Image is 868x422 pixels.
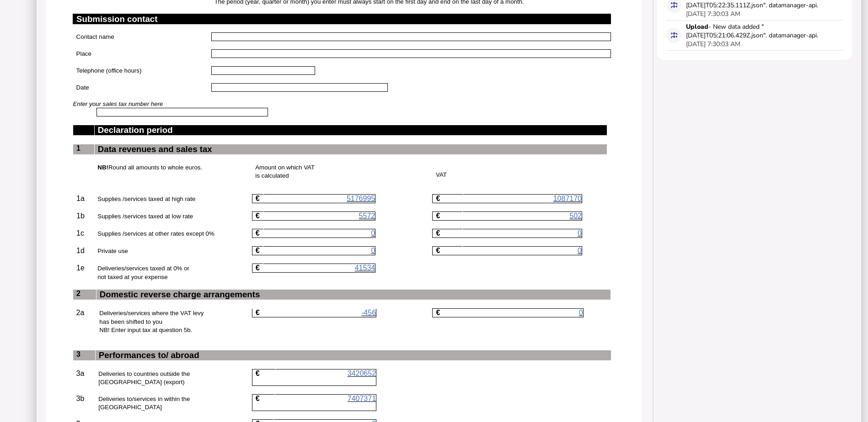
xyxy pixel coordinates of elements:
[97,213,193,220] span: Supplies /services taxed at low rate
[97,195,195,202] span: Supplies /services taxed at high rate
[76,212,91,220] p: 1b
[671,32,677,38] i: Data for this filing changed
[686,40,740,48] div: [DATE] 7:30:03 AM
[256,264,260,272] b: €
[256,212,260,220] b: €
[436,195,440,202] b: €
[671,2,677,8] i: Data for this filing changed
[371,229,375,237] span: 0
[553,195,582,202] span: 1087170
[256,195,260,202] b: €
[436,247,440,254] b: €
[100,290,260,299] span: Domestic reverse charge arrangements
[97,230,214,237] span: Supplies /services at other rates except 0%
[686,22,823,40] div: - New data added "[DATE]T05:21:06.429Z.json". datamanager-api.
[578,247,582,254] span: 0
[76,14,157,24] span: Submission contact
[256,369,260,377] b: €
[76,264,91,272] p: 1e
[97,274,167,280] span: not taxed at your expense
[371,247,375,254] span: 0
[98,370,190,385] span: Deliveries to countries outside the [GEOGRAPHIC_DATA] (export)
[76,229,91,237] p: 1c
[76,247,91,255] p: 1d
[76,395,92,403] p: 3b
[361,309,376,316] span: -456
[99,318,162,325] span: has been shifted to you
[256,247,260,254] b: €
[98,396,190,411] span: Deliveries to/services in within the [GEOGRAPHIC_DATA]
[76,84,89,91] span: Date
[686,22,708,31] strong: Upload
[76,67,142,74] span: Telephone (office hours)
[76,50,91,57] span: Place
[97,265,189,272] span: Deliveries/services taxed at 0% or
[76,369,92,378] p: 3a
[255,164,315,171] span: Amount on which VAT
[97,248,128,254] span: Private use
[436,229,440,237] b: €
[355,264,375,272] span: 41534
[348,395,376,402] span: 7407371
[579,309,583,316] span: 0
[256,309,260,316] b: €
[686,10,740,18] div: [DATE] 7:30:03 AM
[256,395,260,402] b: €
[76,309,93,317] p: 2a
[97,164,108,171] span: NB!
[76,350,80,358] span: 3
[256,229,260,237] b: €
[359,212,375,220] span: 5572
[99,327,192,333] span: NB! Enter input tax at question 5b.
[76,144,80,152] span: 1
[76,33,114,40] span: Contact name
[436,212,440,220] b: €
[348,369,376,377] span: 3420652
[99,350,199,360] span: Performances to/ abroad
[98,144,212,154] span: Data revenues and sales tax
[108,164,202,171] span: Round all amounts to whole euros.
[347,195,375,202] span: 5176995
[255,172,289,179] span: is calculated
[99,310,204,316] span: Deliveries/services where the VAT levy
[569,212,582,220] span: 502
[436,171,447,178] span: VAT
[76,290,80,297] span: 2
[436,309,440,316] b: €
[98,125,173,135] span: Declaration period
[578,229,582,237] span: 0
[76,195,91,203] p: 1a
[73,100,163,107] span: Enter your sales tax number here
